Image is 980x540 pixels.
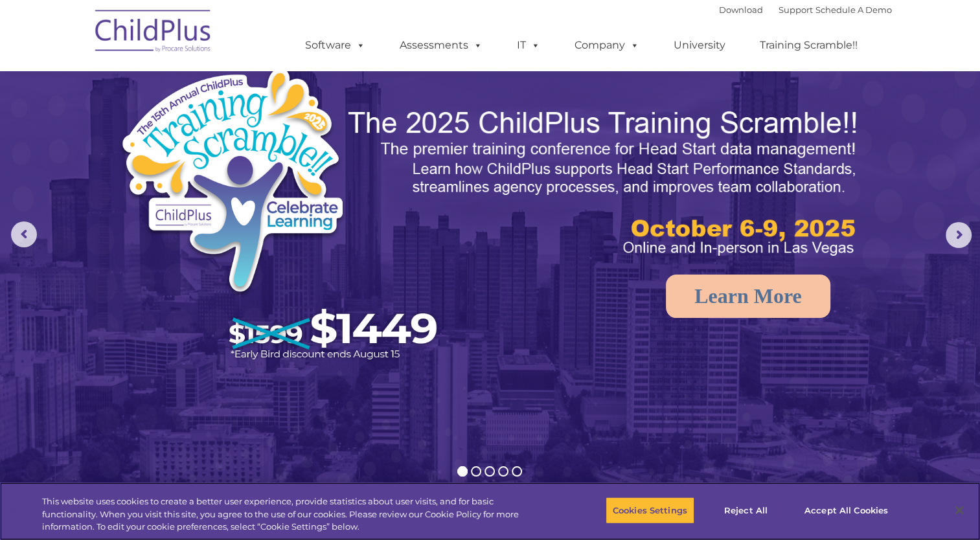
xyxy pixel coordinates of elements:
button: Cookies Settings [606,497,694,524]
a: Company [562,32,652,58]
button: Accept All Cookies [797,497,895,524]
a: Software [292,32,378,58]
a: Learn More [666,275,830,318]
a: Download [719,5,763,15]
a: Schedule A Demo [815,5,892,15]
a: IT [504,32,553,58]
a: Training Scramble!! [747,32,871,58]
a: Support [779,5,813,15]
div: This website uses cookies to create a better user experience, provide statistics about user visit... [42,495,539,534]
img: ChildPlus by Procare Solutions [89,1,218,65]
a: University [661,32,738,58]
span: Last name [180,85,220,95]
font: | [719,5,892,15]
span: Phone number [180,139,235,148]
button: Close [945,496,974,524]
button: Reject All [705,497,786,524]
a: Assessments [387,32,496,58]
